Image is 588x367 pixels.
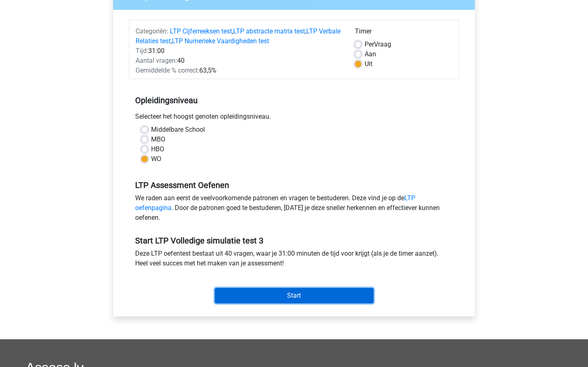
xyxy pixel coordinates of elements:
[365,40,374,48] span: Per
[170,27,232,35] a: LTP Cijferreeksen test
[365,40,391,49] label: Vraag
[136,66,199,74] span: Gemiddelde % correct:
[151,125,205,135] label: Middelbare School
[151,135,165,144] label: MBO
[215,288,374,303] input: Start
[136,57,177,64] span: Aantal vragen:
[151,144,164,154] label: HBO
[365,59,372,69] label: Uit
[129,27,349,46] div: , , ,
[129,193,459,226] div: We raden aan eerst de veelvoorkomende patronen en vragen te bestuderen. Deze vind je op de . Door...
[136,27,168,35] span: Categoriën:
[365,49,376,59] label: Aan
[129,46,349,56] div: 31:00
[129,56,349,66] div: 40
[135,180,453,190] h5: LTP Assessment Oefenen
[129,249,459,272] div: Deze LTP oefentest bestaat uit 40 vragen, waar je 31:00 minuten de tijd voor krijgt (als je de ti...
[151,154,161,164] label: WO
[135,236,453,245] h5: Start LTP Volledige simulatie test 3
[233,27,305,35] a: LTP abstracte matrix test
[129,66,349,75] div: 63,5%
[172,37,269,45] a: LTP Numerieke Vaardigheden test
[355,27,452,40] div: Timer
[135,92,453,108] h5: Opleidingsniveau
[136,47,148,55] span: Tijd:
[129,112,459,125] div: Selecteer het hoogst genoten opleidingsniveau.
